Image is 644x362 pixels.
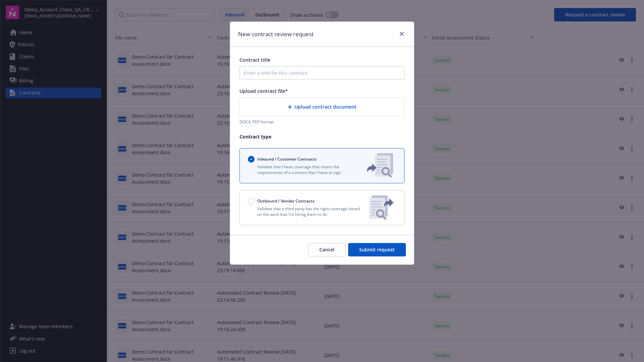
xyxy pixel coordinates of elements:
div: Upload contract document [239,97,405,116]
span: Contract title [239,57,270,63]
h1: New contract review request [238,30,314,39]
span: Inbound / Customer Contracts [257,156,317,162]
input: Enter a title for this contract [239,66,405,79]
button: Inbound / Customer ContractsValidate that I have coverage that meets the requirements of a contra... [239,148,405,183]
p: Contract type [239,133,405,140]
a: close [398,30,406,38]
p: Validate that I have coverage that meets the requirements of a contract that I have to sign [248,164,356,175]
input: Outbound / Vendor Contracts [248,198,255,204]
button: Outbound / Vendor ContractsValidate that a third party has the right coverage based on the work t... [239,190,405,225]
span: Upload contract file* [239,88,288,94]
input: Inbound / Customer Contracts [248,156,255,163]
span: Submit request [359,246,395,253]
button: Submit request [348,243,406,256]
div: DOCX, PDF format [239,119,405,125]
span: Outbound / Vendor Contracts [257,198,315,204]
span: Upload contract document [294,103,357,110]
button: Cancel [308,243,345,256]
p: Validate that a third party has the right coverage based on the work that I'm hiring them to do [248,206,364,217]
span: Cancel [319,246,334,253]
